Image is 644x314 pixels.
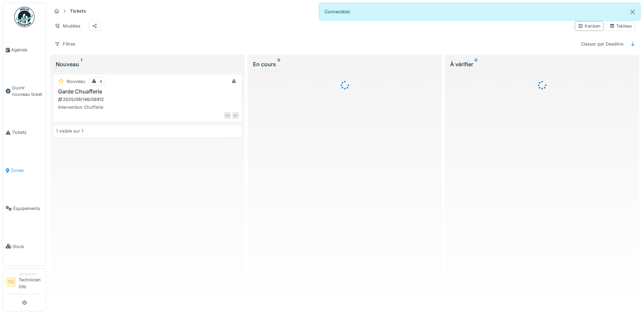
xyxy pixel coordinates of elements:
[57,96,239,103] div: 2025/09/146/06912
[6,277,16,287] li: TO
[578,23,601,29] div: Kanban
[11,47,43,53] span: Agenda
[3,227,46,265] a: Stock
[12,85,43,98] span: Ouvrir nouveau ticket
[450,60,634,68] div: À vérifier
[52,21,84,31] div: Modèles
[13,243,43,250] span: Stock
[52,39,78,49] div: Filtres
[6,272,43,294] a: TO TechnicienTechnicien Otb
[13,205,43,212] span: Équipements
[3,31,46,69] a: Agenda
[224,112,231,119] div: TO
[12,129,43,136] span: Tickets
[56,88,239,95] h3: Garde Chuafferie
[3,189,46,227] a: Équipements
[19,272,43,293] li: Technicien Otb
[19,272,43,277] div: Technicien
[319,3,641,21] div: Connecté(e).
[3,69,46,114] a: Ouvrir nouveau ticket
[14,7,35,27] img: Badge_color-CXgf-gQk.svg
[56,104,239,110] div: Intervention Chufferie
[475,60,478,68] sup: 0
[99,78,102,85] div: 4
[67,8,89,14] strong: Tickets
[3,114,46,152] a: Tickets
[3,152,46,190] a: Zones
[67,78,85,85] div: Nouveau
[578,39,626,49] div: Classer par Deadline
[56,60,239,68] div: Nouveau
[56,128,83,134] div: 1 visible sur 1
[11,167,43,174] span: Zones
[625,3,640,21] button: Close
[232,112,239,119] div: EF
[253,60,437,68] div: En cours
[277,60,280,68] sup: 0
[80,60,82,68] sup: 1
[609,23,632,29] div: Tableau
